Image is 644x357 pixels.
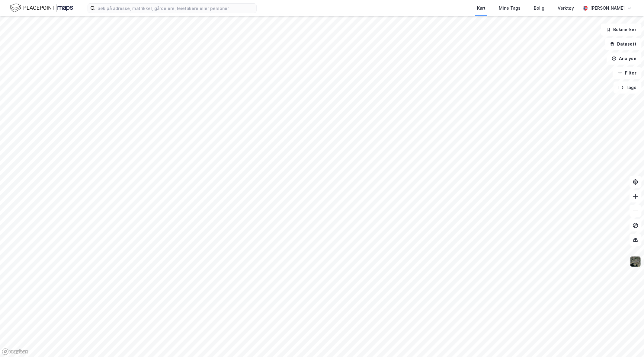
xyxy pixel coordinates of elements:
[614,81,642,94] button: Tags
[2,348,28,355] a: Mapbox homepage
[534,5,544,12] div: Bolig
[590,5,625,12] div: [PERSON_NAME]
[614,328,644,357] div: Kontrollprogram for chat
[630,256,641,267] img: 9k=
[605,38,642,50] button: Datasett
[607,53,642,65] button: Analyse
[558,5,574,12] div: Verktøy
[477,5,485,12] div: Kart
[10,3,73,13] img: logo.f888ab2527a4732fd821a326f86c7f29.svg
[613,67,642,79] button: Filter
[601,24,642,36] button: Bokmerker
[614,328,644,357] iframe: Chat Widget
[95,4,256,13] input: Søk på adresse, matrikkel, gårdeiere, leietakere eller personer
[499,5,521,12] div: Mine Tags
